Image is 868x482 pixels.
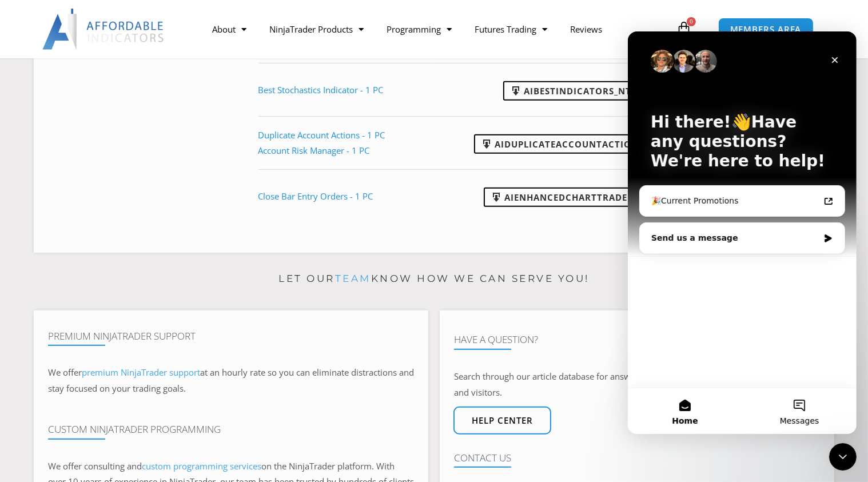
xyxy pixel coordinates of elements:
[687,17,696,26] span: 0
[454,334,820,345] h4: Have A Question?
[453,407,551,435] a: Help center
[48,367,414,394] span: at an hourly rate so you can eliminate distractions and stay focused on your trading goals.
[258,145,370,156] a: Account Risk Manager - 1 PC
[730,25,802,34] span: MEMBERS AREA
[454,452,820,464] h4: Contact Us
[201,16,258,42] a: About
[335,273,371,284] a: team
[503,81,739,101] a: AIBestIndicators_NT8_[TECHNICAL_ID].zip
[48,460,261,472] span: We offer consulting and
[258,190,373,202] a: Close Bar Entry Orders - 1 PC
[454,369,820,401] p: Search through our article database for answers to most common questions from customers and visit...
[375,16,463,42] a: Programming
[48,367,82,378] span: We offer
[48,330,414,342] h4: Premium NinjaTrader Support
[628,31,857,434] iframe: Intercom live chat
[258,129,385,141] a: Duplicate Account Actions - 1 PC
[718,18,814,41] a: MEMBERS AREA
[258,84,384,95] a: Best Stochastics Indicator - 1 PC
[142,460,261,472] a: custom programming services
[829,443,857,471] iframe: Intercom live chat
[48,424,414,435] h4: Custom NinjaTrader Programming
[559,16,614,42] a: Reviews
[34,270,834,288] p: Let our know how we can serve you!
[474,134,769,154] a: AIDuplicateAccountActions_NT8_[TECHNICAL_ID].zip
[463,16,559,42] a: Futures Trading
[472,416,533,425] span: Help center
[484,188,759,207] a: AIEnhancedChartTrader_NT8_[TECHNICAL_ID].zip
[201,16,673,42] nav: Menu
[82,367,200,378] a: premium NinjaTrader support
[258,16,375,42] a: NinjaTrader Products
[659,13,709,46] a: 0
[42,9,165,50] img: LogoAI | Affordable Indicators – NinjaTrader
